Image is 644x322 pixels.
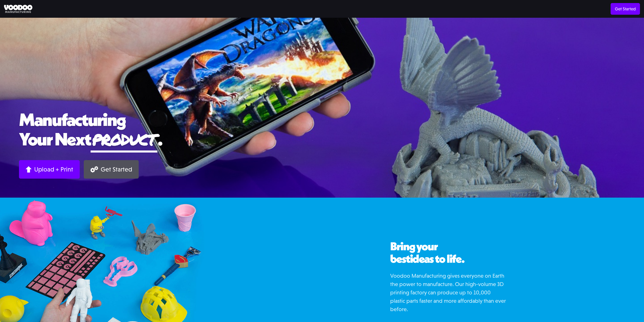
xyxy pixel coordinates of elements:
[101,165,132,173] div: Get Started
[90,166,98,173] img: Gears
[19,160,80,179] a: Upload + Print
[91,128,157,150] span: product
[26,166,32,173] img: Arrow up
[390,240,507,265] h2: Bring your best
[4,5,32,13] img: Voodoo Manufacturing logo
[410,252,465,266] span: ideas to life.
[611,3,640,15] a: Get Started
[19,110,625,153] h1: Manufacturing Your Next .
[34,165,73,173] div: Upload + Print
[390,272,507,313] p: Voodoo Manufacturing gives everyone on Earth the power to manufacture. Our high-volume 3D printin...
[84,160,139,179] a: Get Started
